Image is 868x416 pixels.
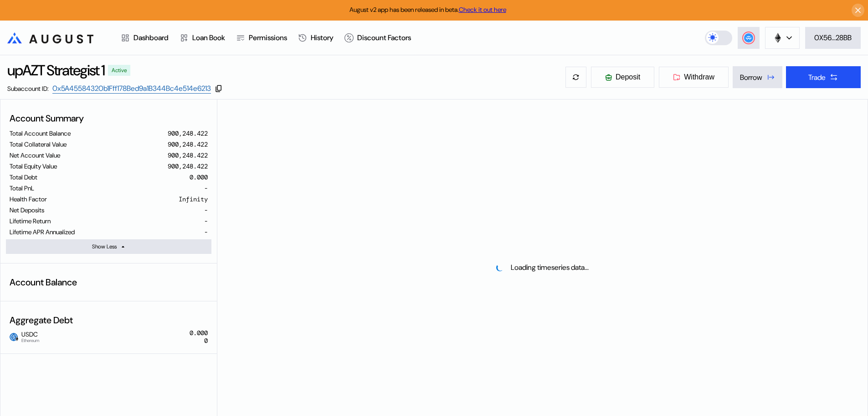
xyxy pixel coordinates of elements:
[21,338,39,343] span: Ethereum
[249,33,287,42] div: Permissions
[112,67,127,74] div: Active
[6,311,211,330] div: Aggregate Debt
[192,33,225,42] div: Loan Book
[231,21,293,55] a: Permissions
[733,66,782,88] button: Borrow
[10,162,57,170] div: Total Equity Value
[6,109,211,128] div: Account Summary
[805,27,861,49] button: 0X56...28BB
[204,184,208,192] div: -
[511,263,589,272] div: Loading timeseries data...
[92,243,117,250] div: Show Less
[658,66,729,88] button: Withdraw
[10,228,75,236] div: Lifetime APR Annualized
[311,33,334,42] div: History
[168,162,208,170] div: 900,248.422
[6,239,211,254] button: Show Less
[773,33,783,43] img: chain logo
[10,217,51,225] div: Lifetime Return
[134,33,169,42] div: Dashboard
[786,66,861,88] button: Trade
[174,21,231,55] a: Loan Book
[357,33,411,42] div: Discount Factors
[204,228,208,236] div: -
[168,129,208,137] div: 900,248.422
[190,329,208,345] div: 0
[10,184,34,192] div: Total PnL
[204,217,208,225] div: -
[616,73,640,81] span: Deposit
[52,84,211,94] a: 0x5A45584320b1Fff178Bed9a1B344Bc4e514e6213
[10,195,47,203] div: Health Factor
[7,61,104,80] div: upAZT Strategist 1
[496,263,504,272] img: pending
[10,140,67,148] div: Total Collateral Value
[10,333,18,341] img: usdc.png
[115,21,174,55] a: Dashboard
[179,195,208,203] div: Infinity
[10,206,44,214] div: Net Deposits
[10,151,60,159] div: Net Account Value
[349,5,506,14] span: August v2 app has been released in beta.
[459,5,506,14] a: Check it out here
[10,129,71,137] div: Total Account Balance
[18,331,39,342] span: USDC
[7,84,49,93] div: Subaccount ID:
[190,329,208,337] div: 0.000
[740,73,762,82] div: Borrow
[765,27,800,49] button: chain logo
[808,73,826,82] div: Trade
[10,173,37,181] div: Total Debt
[168,151,208,159] div: 900,248.422
[814,33,852,42] div: 0X56...28BB
[168,140,208,148] div: 900,248.422
[339,21,416,55] a: Discount Factors
[293,21,339,55] a: History
[204,206,208,214] div: -
[591,66,655,88] button: Deposit
[6,273,211,292] div: Account Balance
[190,173,208,181] div: 0.000
[15,337,19,341] img: svg+xml,%3c
[684,73,714,81] span: Withdraw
